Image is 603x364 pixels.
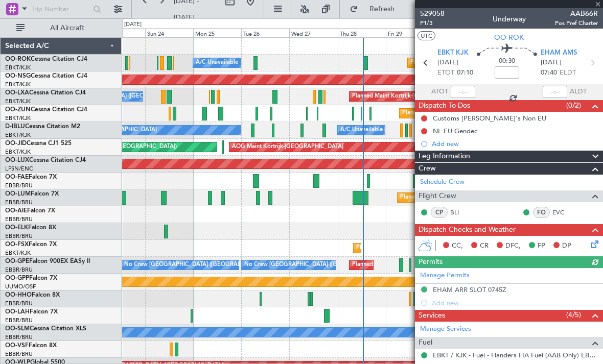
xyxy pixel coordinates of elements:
div: NL EU Gendec [433,127,477,135]
span: DFC, [505,241,521,251]
span: OO-NSG [5,73,31,79]
span: ELDT [560,68,576,78]
span: OO-SLM [5,326,30,332]
a: EBBR/BRU [5,232,33,240]
span: Dispatch To-Dos [419,100,470,112]
a: EBBR/BRU [5,333,33,341]
span: OO-JID [5,140,27,147]
div: Fri 29 [386,28,434,37]
div: Planned Maint Kortrijk-[GEOGRAPHIC_DATA] [410,55,529,70]
span: ALDT [570,87,587,97]
span: OO-HHO [5,292,32,298]
a: EBBR/BRU [5,215,33,223]
span: OO-GPE [5,258,29,264]
a: OO-NSGCessna Citation CJ4 [5,73,87,79]
span: Refresh [360,6,403,13]
div: Sun 24 [145,28,193,37]
div: Add new [432,139,598,148]
span: AAB66R [555,8,598,19]
a: UUMO/OSF [5,283,36,290]
a: OO-SLMCessna Citation XLS [5,326,86,332]
button: UTC [418,31,435,40]
a: OO-FSXFalcon 7X [5,241,57,248]
span: OO-ELK [5,225,28,231]
a: EBKT/KJK [5,81,31,88]
span: OO-ROK [5,56,31,62]
button: Refresh [345,1,406,17]
span: OO-ROK [494,32,524,43]
span: OO-LAH [5,309,30,315]
a: EBBR/BRU [5,182,33,189]
a: EBBR/BRU [5,199,33,206]
a: OO-ROKCessna Citation CJ4 [5,56,87,62]
input: Trip Number [31,2,90,17]
span: 07:40 [541,68,557,78]
div: CP [431,207,448,218]
span: [DATE] [437,58,458,68]
a: OO-LUXCessna Citation CJ4 [5,157,86,163]
a: OO-JIDCessna CJ1 525 [5,140,72,147]
span: EHAM AMS [541,48,577,58]
a: OO-HHOFalcon 8X [5,292,60,298]
div: Planned Maint Kortrijk-[GEOGRAPHIC_DATA] [352,89,471,104]
span: OO-ZUN [5,107,31,113]
div: A/C Unavailable [GEOGRAPHIC_DATA]-[GEOGRAPHIC_DATA] [340,123,503,138]
span: D-IBLU [5,124,25,130]
span: ATOT [431,87,448,97]
span: [DATE] [541,58,562,68]
span: Crew [419,163,436,175]
a: OO-GPEFalcon 900EX EASy II [5,258,90,264]
a: OO-LAHFalcon 7X [5,309,58,315]
span: Flight Crew [419,190,456,202]
div: No Crew [GEOGRAPHIC_DATA] ([GEOGRAPHIC_DATA] National) [244,257,415,273]
span: EBKT KJK [437,48,469,58]
span: Fuel [419,337,432,349]
a: EBBR/BRU [5,350,33,358]
a: OO-GPPFalcon 7X [5,275,57,281]
div: Thu 28 [338,28,386,37]
a: EBBR/BRU [5,317,33,324]
span: Services [419,310,445,322]
div: Planned Maint Kortrijk-[GEOGRAPHIC_DATA] [402,106,521,121]
button: All Aircraft [11,20,111,36]
span: All Aircraft [27,25,108,32]
span: CC, [452,241,463,251]
span: OO-LXA [5,90,29,96]
span: Pos Pref Charter [555,19,598,28]
a: OO-ELKFalcon 8X [5,225,56,231]
a: LFSN/ENC [5,165,33,173]
a: D-IBLUCessna Citation M2 [5,124,80,130]
a: EBKT / KJK - Fuel - Flanders FIA Fuel (AAB Only) EBKT / KJK [433,351,598,359]
span: OO-LUX [5,157,29,163]
div: [DATE] [124,20,142,29]
span: Leg Information [419,151,470,162]
a: Manage Services [420,324,471,334]
div: Mon 25 [193,28,241,37]
a: EBKT/KJK [5,98,31,105]
a: EBBR/BRU [5,300,33,307]
span: (4/5) [566,309,581,320]
span: DP [562,241,571,251]
span: OO-LUM [5,191,31,197]
a: OO-VSFFalcon 8X [5,343,57,349]
span: FP [538,241,545,251]
div: Customs [PERSON_NAME]'s Non EU [433,114,546,123]
a: EBKT/KJK [5,114,31,122]
div: Planned Maint [GEOGRAPHIC_DATA] ([GEOGRAPHIC_DATA] National) [400,190,585,205]
div: Underway [493,14,526,25]
span: Dispatch Checks and Weather [419,224,516,236]
span: OO-AIE [5,208,27,214]
span: OO-GPP [5,275,29,281]
a: Schedule Crew [420,177,465,187]
a: EBBR/BRU [5,266,33,274]
a: EBKT/KJK [5,249,31,257]
span: P1/3 [420,19,445,28]
span: ETOT [437,68,454,78]
a: OO-ZUNCessna Citation CJ4 [5,107,87,113]
span: CR [480,241,489,251]
a: OO-FAEFalcon 7X [5,174,57,180]
a: EVC [552,208,575,217]
span: 07:10 [457,68,473,78]
a: EBKT/KJK [5,148,31,156]
a: OO-LXACessna Citation CJ4 [5,90,86,96]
